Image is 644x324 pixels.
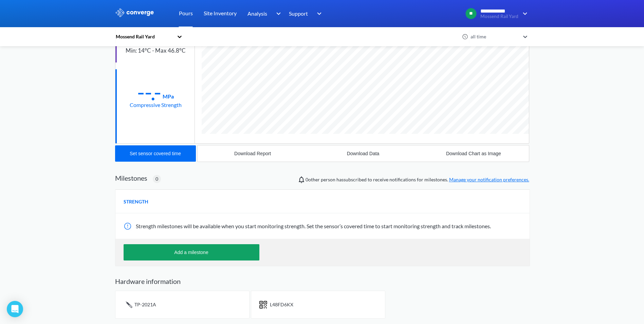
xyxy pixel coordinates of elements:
[7,301,23,317] div: Open Intercom Messenger
[198,145,308,162] button: Download Report
[115,8,154,17] img: logo_ewhite.svg
[115,33,173,40] div: Mossend Rail Yard
[313,10,324,18] img: downArrow.svg
[446,151,501,156] div: Download Chart as Image
[134,302,156,307] span: TP-2021A
[137,84,161,101] div: --.-
[130,101,182,109] div: Compressive Strength
[136,223,491,229] span: Strength milestones will be available when you start monitoring strength. Set the sensor’s covere...
[469,33,520,40] div: all time
[155,175,158,183] span: 0
[115,145,196,162] button: Set sensor covered time
[247,9,267,18] span: Analysis
[124,198,148,205] span: STRENGTH
[289,9,308,18] span: Support
[270,302,293,307] span: L48FD6KX
[518,10,529,18] img: downArrow.svg
[115,174,147,182] h2: Milestones
[234,151,271,156] div: Download Report
[449,177,529,182] a: Manage your notification preferences.
[115,277,529,285] h2: Hardware information
[462,34,468,40] img: icon-clock.svg
[306,176,529,183] span: person has subscribed to receive notifications for milestones.
[418,145,529,162] button: Download Chart as Image
[480,14,518,19] span: Mossend Rail Yard
[272,10,282,18] img: downArrow.svg
[124,244,259,260] button: Add a milestone
[259,301,267,309] img: icon-short-text.svg
[308,145,418,162] button: Download Data
[297,176,306,184] img: notifications-icon.svg
[126,46,186,55] div: Min: 14°C - Max 46.8°C
[347,151,380,156] div: Download Data
[124,299,134,310] img: icon-tail.svg
[130,151,181,156] div: Set sensor covered time
[306,177,320,182] span: 0 other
